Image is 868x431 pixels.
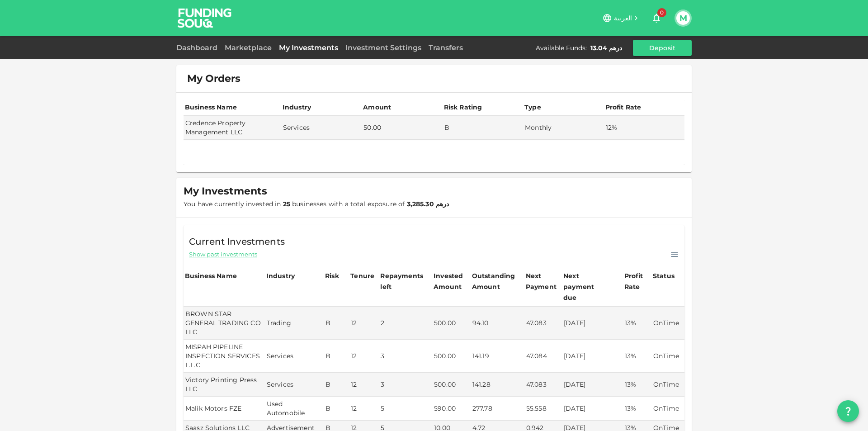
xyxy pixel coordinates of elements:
td: 55.558 [524,397,562,421]
span: My Investments [184,185,267,198]
div: Next Payment [526,270,561,292]
div: درهم 13.04 [590,43,622,52]
div: Outstanding Amount [472,270,517,292]
td: Trading [265,307,324,340]
td: B [324,397,349,421]
button: M [676,11,690,25]
strong: درهم 3,285.30 [407,200,449,208]
td: B [443,116,523,140]
div: Business Name [185,270,237,281]
a: Marketplace [221,43,275,52]
td: B [324,340,349,373]
td: Services [281,116,362,140]
div: Profit Rate [605,102,642,113]
td: 13% [623,397,651,421]
td: 590.00 [432,397,471,421]
td: OnTime [651,373,684,397]
strong: 25 [283,200,290,208]
div: Industry [266,270,295,281]
a: Transfers [425,43,467,52]
div: Profit Rate [624,270,650,292]
div: Invested Amount [434,270,469,292]
td: 500.00 [432,307,471,340]
button: Deposit [633,40,692,56]
td: 12 [349,373,379,397]
a: Dashboard [176,43,221,52]
td: 47.083 [524,373,562,397]
td: 500.00 [432,373,471,397]
td: [DATE] [562,397,623,421]
td: Monthly [523,116,604,140]
td: 141.28 [471,373,524,397]
div: Repayments left [380,270,425,292]
span: Current Investments [189,234,285,249]
td: 12 [349,307,379,340]
td: 13% [623,340,651,373]
td: Services [265,373,324,397]
td: MISPAH PIPELINE INSPECTION SERVICES L.L.C [184,340,265,373]
td: 47.083 [524,307,562,340]
div: Risk [325,270,343,281]
div: Industry [283,102,311,113]
span: العربية [614,14,632,22]
div: Status [653,270,675,281]
td: B [324,373,349,397]
div: Type [524,102,542,113]
td: OnTime [651,307,684,340]
div: Tenure [350,270,374,281]
td: 2 [379,307,432,340]
button: question [837,400,859,422]
td: 3 [379,373,432,397]
span: You have currently invested in businesses with a total exposure of [184,200,449,208]
span: 0 [657,8,666,17]
button: 0 [647,9,665,27]
td: [DATE] [562,373,623,397]
td: 500.00 [432,340,471,373]
td: 94.10 [471,307,524,340]
a: Investment Settings [342,43,425,52]
span: My Orders [187,72,241,85]
td: 12 [349,397,379,421]
div: Available Funds : [536,43,587,52]
td: [DATE] [562,340,623,373]
div: Next payment due [563,270,609,303]
td: [DATE] [562,307,623,340]
td: OnTime [651,397,684,421]
td: 3 [379,340,432,373]
td: 12% [604,116,685,140]
td: 13% [623,373,651,397]
td: Victory Printing Press LLC [184,373,265,397]
div: Risk Rating [444,102,482,113]
td: Services [265,340,324,373]
div: Business Name [185,102,237,113]
td: 141.19 [471,340,524,373]
td: OnTime [651,340,684,373]
td: 5 [379,397,432,421]
td: BROWN STAR GENERAL TRADING CO LLC [184,307,265,340]
td: 277.78 [471,397,524,421]
td: 12 [349,340,379,373]
td: B [324,307,349,340]
span: Show past investments [189,250,257,259]
td: Malik Motors FZE [184,397,265,421]
td: Used Automobile [265,397,324,421]
a: My Investments [275,43,342,52]
td: 47.084 [524,340,562,373]
td: 13% [623,307,651,340]
td: 50.00 [362,116,442,140]
div: Amount [363,102,391,113]
td: Credence Property Management LLC [184,116,281,140]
